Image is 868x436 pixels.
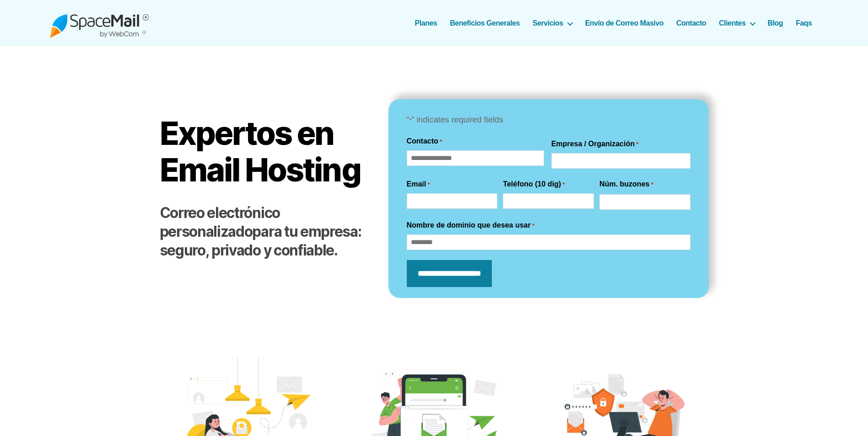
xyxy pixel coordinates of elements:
img: Spacemail [50,8,149,38]
label: Teléfono (10 dig) [503,179,565,190]
legend: Contacto [407,136,442,147]
nav: Horizontal [420,19,819,27]
a: Blog [768,19,783,27]
label: Nombre de dominio que desea usar [407,220,534,231]
label: Email [407,179,430,190]
label: Núm. buzones [599,179,653,190]
a: Envío de Correo Masivo [585,19,663,27]
h1: Expertos en Email Hosting [160,115,370,188]
a: Beneficios Generales [450,19,520,27]
strong: Correo electrónico personalizado [160,204,280,240]
a: Servicios [533,19,572,27]
a: Clientes [719,19,755,27]
a: Faqs [796,19,812,27]
a: Planes [415,19,437,27]
h2: para tu empresa: seguro, privado y confiable. [160,204,370,260]
p: “ ” indicates required fields [407,113,690,128]
label: Empresa / Organización [551,138,639,149]
a: Contacto [676,19,706,27]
